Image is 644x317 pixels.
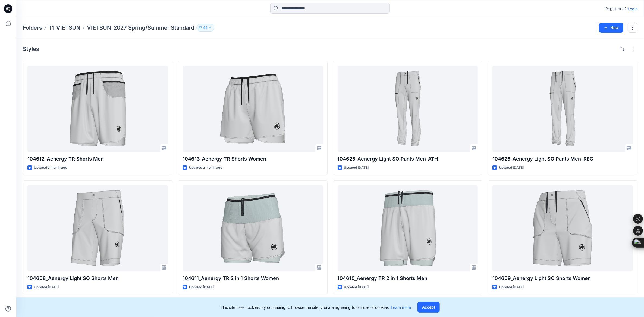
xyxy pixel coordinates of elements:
[183,155,323,163] p: 104613_Aenergy TR Shorts Women
[27,155,168,163] p: 104612_Aenergy TR Shorts Men
[628,6,637,12] p: Login
[189,284,214,290] p: Updated [DATE]
[183,185,323,271] a: 104611_Aenergy TR 2 in 1 Shorts Women
[27,66,168,152] a: 104612_Aenergy TR Shorts Men
[203,25,208,31] p: 44
[492,275,633,282] p: 104609_Aenergy Light SO Shorts Women
[605,5,627,12] p: Registered?
[34,165,67,171] p: Updated a month ago
[183,275,323,282] p: 104611_Aenergy TR 2 in 1 Shorts Women
[338,155,478,163] p: 104625_Aenergy Light SO Pants Men_ATH
[23,46,39,52] h4: Styles
[492,155,633,163] p: 104625_Aenergy Light SO Pants Men_REG
[499,284,524,290] p: Updated [DATE]
[492,66,633,152] a: 104625_Aenergy Light SO Pants Men_REG
[492,185,633,271] a: 104609_Aenergy Light SO Shorts Women
[338,66,478,152] a: 104625_Aenergy Light SO Pants Men_ATH
[391,305,411,310] a: Learn more
[499,165,524,171] p: Updated [DATE]
[27,275,168,282] p: 104608_Aenergy Light SO Shorts Men
[417,302,440,313] button: Accept
[221,304,411,310] p: This site uses cookies. By continuing to browse the site, you are agreeing to our use of cookies.
[599,23,623,33] button: New
[344,165,369,171] p: Updated [DATE]
[27,185,168,271] a: 104608_Aenergy Light SO Shorts Men
[34,284,59,290] p: Updated [DATE]
[87,24,194,32] p: VIETSUN_2027 Spring/Summer Standard
[338,185,478,271] a: 104610_Aenergy TR 2 in 1 Shorts Men
[183,66,323,152] a: 104613_Aenergy TR Shorts Women
[23,24,42,32] a: Folders
[189,165,222,171] p: Updated a month ago
[338,275,478,282] p: 104610_Aenergy TR 2 in 1 Shorts Men
[49,24,80,32] a: T1_VIETSUN
[196,24,214,32] button: 44
[344,284,369,290] p: Updated [DATE]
